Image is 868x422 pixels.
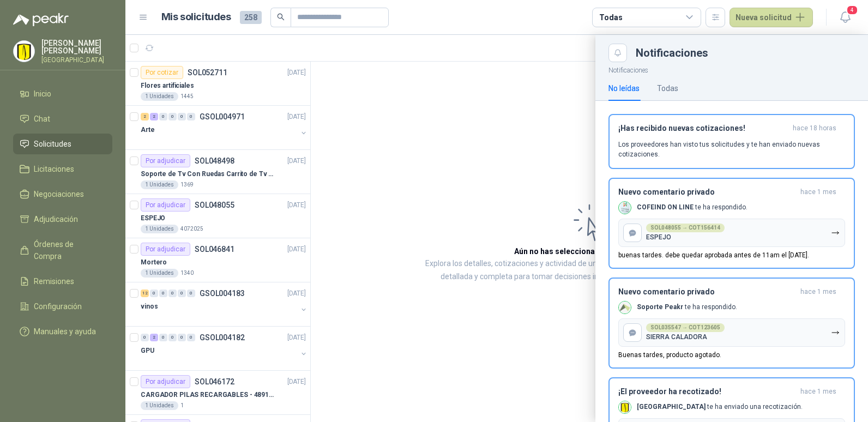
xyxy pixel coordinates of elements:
span: Manuales y ayuda [34,325,96,337]
a: Chat [13,108,112,129]
h3: Nuevo comentario privado [618,188,796,197]
button: Nuevo comentario privadohace 1 mes Company LogoCOFEIND ON LINE te ha respondido.SOL048055 → COT15... [608,178,855,269]
p: Notificaciones [595,62,868,76]
span: Configuración [34,300,82,312]
p: te ha enviado una recotización. [637,402,803,412]
h3: ¡Has recibido nuevas cotizaciones! [618,124,788,133]
button: Nuevo comentario privadohace 1 mes Company LogoSoporte Peakr te ha respondido.SOL035547 → COT1236... [608,278,855,369]
div: Todas [657,82,678,94]
span: Remisiones [34,275,74,287]
span: hace 1 mes [800,387,836,396]
a: Licitaciones [13,159,112,179]
button: SOL048055 → COT156414ESPEJO [618,219,845,247]
span: search [277,13,285,21]
p: buenas tardes. debe quedar aprobada antes de 11am el [DATE]. [618,251,809,259]
p: [GEOGRAPHIC_DATA] [41,57,112,63]
button: SOL035547 → COT123605SIERRA CALADORA [618,318,845,347]
span: Licitaciones [34,163,74,175]
h1: Mis solicitudes [161,9,231,25]
p: SIERRA CALADORA [646,333,707,341]
a: Inicio [13,83,112,104]
span: hace 1 mes [800,188,836,197]
a: Órdenes de Compra [13,234,112,267]
a: Solicitudes [13,134,112,154]
div: Notificaciones [636,47,855,58]
div: SOL035547 → COT123605 [646,323,725,332]
b: COFEIND ON LINE [637,203,694,211]
span: 4 [846,5,858,15]
span: Inicio [34,88,51,100]
span: Adjudicación [34,213,78,225]
span: Negociaciones [34,188,84,200]
h3: Nuevo comentario privado [618,287,796,297]
div: SOL048055 → COT156414 [646,224,725,232]
p: ESPEJO [646,233,671,241]
a: Remisiones [13,271,112,292]
img: Company Logo [619,202,631,214]
div: No leídas [608,82,640,94]
span: hace 1 mes [800,287,836,297]
b: Soporte Peakr [637,303,683,311]
span: Solicitudes [34,138,71,150]
span: Chat [34,113,50,125]
h3: ¡El proveedor ha recotizado! [618,387,796,396]
img: Company Logo [14,41,34,62]
p: te ha respondido. [637,303,737,312]
p: te ha respondido. [637,203,748,212]
img: Logo peakr [13,13,69,26]
div: Todas [599,11,622,23]
img: Company Logo [619,401,631,413]
b: [GEOGRAPHIC_DATA] [637,403,706,411]
span: hace 18 horas [793,124,836,133]
a: Adjudicación [13,209,112,230]
button: Close [608,44,627,62]
span: 258 [240,11,262,24]
p: Buenas tardes, producto agotado. [618,351,721,359]
p: Los proveedores han visto tus solicitudes y te han enviado nuevas cotizaciones. [618,140,845,159]
p: [PERSON_NAME] [PERSON_NAME] [41,39,112,55]
a: Manuales y ayuda [13,321,112,342]
a: Configuración [13,296,112,317]
img: Company Logo [619,302,631,314]
button: 4 [835,8,855,27]
button: Nueva solicitud [730,8,813,27]
button: ¡Has recibido nuevas cotizaciones!hace 18 horas Los proveedores han visto tus solicitudes y te ha... [608,114,855,169]
span: Órdenes de Compra [34,238,102,262]
a: Negociaciones [13,184,112,204]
